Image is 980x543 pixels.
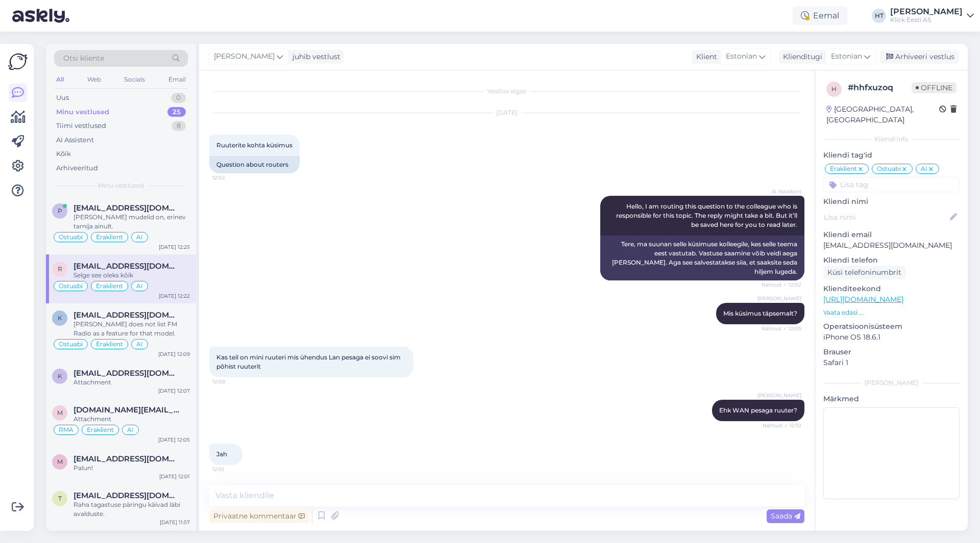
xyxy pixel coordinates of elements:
span: krolkrolfobija@gmail.com [73,311,180,320]
span: Nähtud ✓ 12:02 [762,281,801,289]
span: Jah [216,450,227,458]
span: t [58,495,62,502]
span: Minu vestlused [98,181,144,190]
p: Kliendi nimi [823,196,960,207]
div: [DATE] [209,108,804,117]
p: Brauser [823,347,960,357]
p: Märkmed [823,394,960,404]
div: 25 [167,107,186,117]
span: AI [136,341,143,347]
div: Privaatne kommentaar [209,509,309,523]
span: AI [136,283,143,289]
div: Selge see oleks kõik [73,271,190,280]
span: AI [921,166,927,172]
span: Ostuabi [877,166,901,172]
input: Lisa tag [823,177,960,192]
p: Vaata edasi ... [823,308,960,317]
div: Küsi telefoninumbrit [823,266,905,279]
div: [DATE] 12:25 [159,243,190,251]
div: Tere, ma suunan selle küsimuse kolleegile, kes selle teema eest vastutab. Vastuse saamine võib ve... [600,236,804,280]
div: Socials [122,73,147,86]
div: Vestlus algas [209,87,804,96]
div: Tiimi vestlused [56,121,106,131]
span: Ostuabi [59,341,83,347]
div: [DATE] 12:09 [158,350,190,358]
div: [GEOGRAPHIC_DATA], [GEOGRAPHIC_DATA] [826,104,939,125]
span: k [58,314,62,322]
span: taneltanilo@gmail.com [73,491,180,500]
div: Arhiveeritud [56,163,98,173]
div: Email [166,73,188,86]
span: kalev.lasberg@gmail.com [73,369,180,378]
span: 12:08 [212,378,251,385]
div: [DATE] 12:22 [159,292,190,300]
p: Kliendi email [823,229,960,240]
span: m [57,409,63,417]
span: Offline [912,82,957,93]
span: Ruuterite kohta küsimus [216,141,292,149]
a: [URL][DOMAIN_NAME] [823,295,903,304]
div: 0 [171,93,186,103]
div: Klient [692,51,717,62]
span: Saada [771,511,800,521]
div: Web [85,73,103,86]
span: Nähtud ✓ 12:10 [763,422,801,429]
div: Arhiveeri vestlus [880,50,959,64]
span: [PERSON_NAME] [214,51,275,62]
div: Kõik [56,149,71,159]
span: r [58,265,62,273]
span: Eraklient [96,341,123,347]
span: Kas teil on mini ruuteri mis ühendus Lan pesaga ei soovi sim põhist ruuterit [216,353,402,370]
p: Kliendi tag'id [823,150,960,161]
span: AI [136,234,143,240]
div: Uus [56,93,69,103]
span: m [57,458,63,466]
div: [PERSON_NAME] does not list FM Radio as a feature for that model. [73,320,190,338]
span: [PERSON_NAME] [757,295,801,302]
div: [DATE] 12:01 [159,473,190,480]
div: HT [872,9,886,23]
p: Safari 1 [823,357,960,368]
div: 8 [171,121,186,131]
div: [DATE] 12:05 [158,436,190,444]
div: [PERSON_NAME] [890,8,963,16]
span: piret.arukaevu@mail.ee [73,203,180,213]
span: [PERSON_NAME] [757,392,801,399]
p: iPhone OS 18.6.1 [823,332,960,343]
img: Askly Logo [8,52,28,71]
div: [PERSON_NAME] mudelid on, erinev tarnija ainult. [73,213,190,231]
span: 12:10 [212,466,251,473]
span: Estonian [726,51,757,62]
span: markus.tiedemann.mt@gmail.com [73,405,180,415]
div: [DATE] 11:57 [160,519,190,526]
div: # hhfxuzoq [848,82,912,94]
span: Ostuabi [59,283,83,289]
div: Klienditugi [779,51,822,62]
span: Eraklient [96,234,123,240]
span: rain.tsmmister@gmail.ee [73,262,180,271]
span: Eraklient [87,427,114,433]
span: h [831,85,837,93]
span: AI Assistent [763,188,801,195]
input: Lisa nimi [824,212,948,223]
div: Kliendi info [823,135,960,144]
span: Mis küsimus täpsemalt? [723,309,797,317]
span: Ostuabi [59,234,83,240]
span: Nähtud ✓ 12:05 [762,325,801,332]
span: Estonian [831,51,862,62]
div: juhib vestlust [288,51,340,62]
span: Eraklient [96,283,123,289]
div: [DATE] 12:07 [158,387,190,395]
span: RMA [59,427,73,433]
div: Palun! [73,463,190,473]
span: AI [127,427,134,433]
div: Attachment [73,378,190,387]
p: Kliendi telefon [823,255,960,266]
div: AI Assistent [56,135,94,145]
div: All [54,73,66,86]
span: 12:02 [212,174,251,182]
span: mihkel.jarva@mail.ee [73,454,180,463]
span: Otsi kliente [63,53,104,64]
span: Hello, I am routing this question to the colleague who is responsible for this topic. The reply m... [616,202,799,228]
div: Klick Eesti AS [890,16,963,24]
